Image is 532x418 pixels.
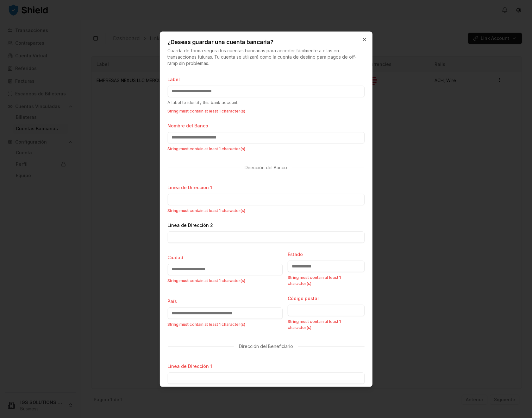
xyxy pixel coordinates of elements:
[167,299,177,304] label: País
[167,278,283,284] p: String must contain at least 1 character(s)
[167,363,212,369] label: Línea de Dirección 1
[167,108,364,114] p: String must contain at least 1 character(s)
[167,146,364,152] p: String must contain at least 1 character(s)
[167,185,212,190] label: Línea de Dirección 1
[288,275,365,287] p: String must contain at least 1 character(s)
[167,255,183,260] label: Ciudad
[167,77,180,82] label: Label
[167,100,364,106] p: A label to identify this bank account.
[245,164,287,171] p: Dirección del Banco
[167,322,283,328] p: String must contain at least 1 character(s)
[167,48,364,67] p: Guarda de forma segura tus cuentas bancarias para acceder fácilmente a ellas en transacciones fut...
[167,223,213,228] label: Línea de Dirección 2
[288,318,365,331] p: String must contain at least 1 character(s)
[167,208,364,214] p: String must contain at least 1 character(s)
[239,343,293,350] p: Dirección del Beneficiario
[288,296,319,301] label: Código postal
[167,39,364,45] h2: ¿Deseas guardar una cuenta bancaria?
[288,252,303,257] label: Estado
[167,123,208,128] label: Nombre del Banco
